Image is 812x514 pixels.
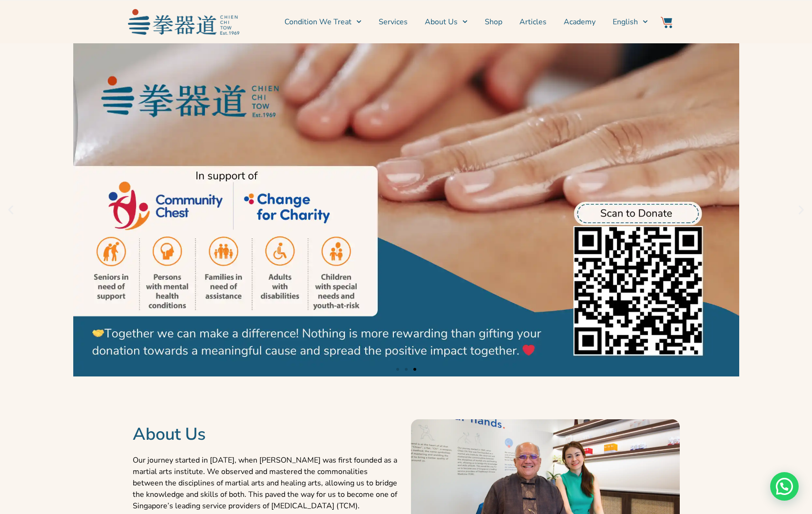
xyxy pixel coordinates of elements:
[485,10,502,34] a: Shop
[396,368,399,371] span: Go to slide 1
[519,10,547,34] a: Articles
[5,204,17,216] div: Previous slide
[661,17,672,28] img: Website Icon-03
[405,368,408,371] span: Go to slide 2
[284,10,362,34] a: Condition We Treat
[244,10,648,34] nav: Menu
[379,10,408,34] a: Services
[613,10,648,34] a: English
[795,204,807,216] div: Next slide
[564,10,596,34] a: Academy
[133,455,401,512] p: Our journey started in [DATE], when [PERSON_NAME] was first founded as a martial arts institute. ...
[133,424,401,445] h2: About Us
[425,10,468,34] a: About Us
[613,16,638,28] span: English
[413,368,416,371] span: Go to slide 3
